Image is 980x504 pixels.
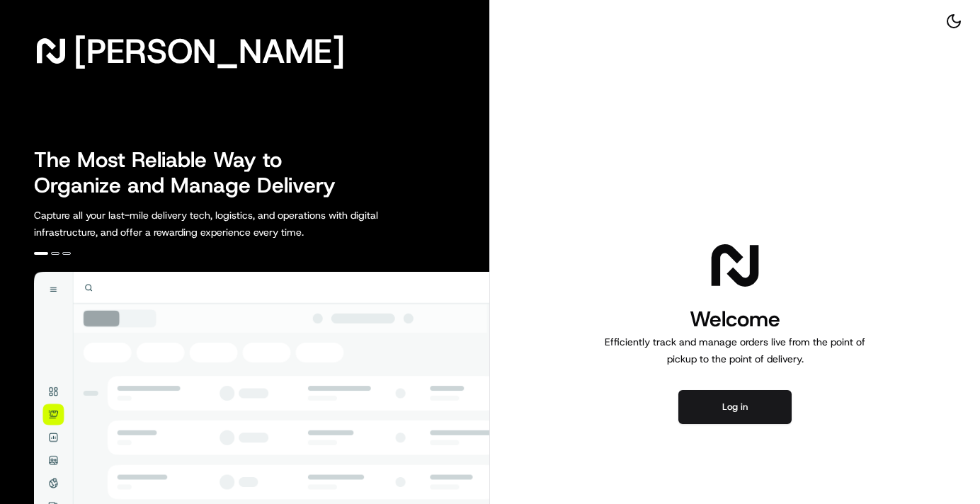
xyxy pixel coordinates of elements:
[678,390,792,424] button: Log in
[34,207,442,241] p: Capture all your last-mile delivery tech, logistics, and operations with digital infrastructure, ...
[34,147,351,198] h2: The Most Reliable Way to Organize and Manage Delivery
[74,37,345,65] span: [PERSON_NAME]
[599,333,871,367] p: Efficiently track and manage orders live from the point of pickup to the point of delivery.
[599,305,871,333] h1: Welcome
